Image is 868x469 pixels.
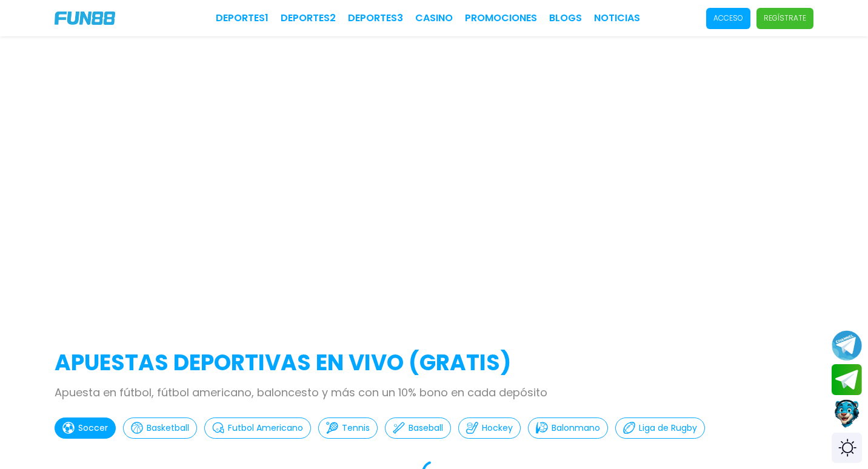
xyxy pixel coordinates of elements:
button: Futbol Americano [204,417,311,439]
a: CASINO [415,11,453,25]
a: Promociones [465,11,537,25]
a: Deportes3 [348,11,403,25]
p: Tennis [342,422,370,434]
p: Hockey [482,422,513,434]
p: Liga de Rugby [639,422,697,434]
p: Apuesta en fútbol, fútbol americano, baloncesto y más con un 10% bono en cada depósito [55,384,813,401]
button: Contact customer service [832,398,862,430]
button: Balonmano [528,417,608,439]
p: Baseball [409,422,443,434]
button: Hockey [458,417,521,439]
p: Balonmano [552,422,600,434]
p: Soccer [78,422,108,434]
a: Deportes1 [216,11,269,25]
p: Futbol Americano [228,422,303,434]
div: Switch theme [832,433,862,463]
p: Basketball [147,422,189,434]
p: Acceso [713,13,743,24]
button: Join telegram [832,364,862,396]
p: Regístrate [764,13,806,24]
img: Company Logo [55,12,115,25]
button: Soccer [55,417,116,439]
button: Basketball [123,417,197,439]
button: Liga de Rugby [615,417,705,439]
button: Join telegram channel [832,330,862,361]
a: BLOGS [549,11,582,25]
a: Deportes2 [281,11,336,25]
button: Baseball [385,417,451,439]
h2: APUESTAS DEPORTIVAS EN VIVO (gratis) [55,347,813,379]
button: Tennis [318,417,378,439]
a: NOTICIAS [594,11,640,25]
